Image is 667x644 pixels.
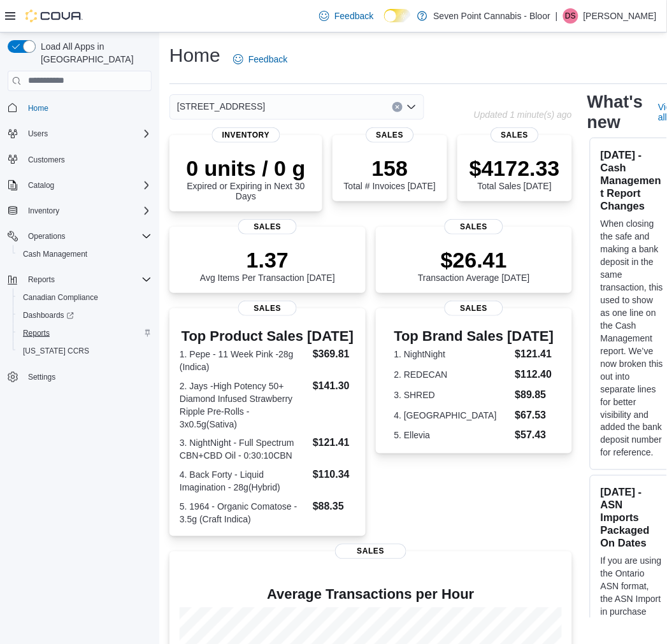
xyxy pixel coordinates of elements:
[25,10,83,22] img: Cova
[474,110,572,120] p: Updated 1 minute(s) ago
[23,369,152,385] span: Settings
[556,8,558,24] p: |
[28,103,48,113] span: Home
[23,369,61,385] a: Settings
[418,247,530,273] p: $26.41
[8,94,152,420] nav: Complex example
[313,378,355,394] dd: $141.30
[23,229,152,244] span: Operations
[200,247,335,273] p: 1.37
[23,126,152,141] span: Users
[491,127,539,143] span: Sales
[23,272,60,287] button: Reports
[28,231,66,241] span: Operations
[28,155,65,165] span: Customers
[28,206,59,216] span: Inventory
[228,47,292,72] a: Feedback
[3,176,157,194] button: Catalog
[515,367,554,382] dd: $112.40
[13,289,157,306] button: Canadian Compliance
[248,53,287,66] span: Feedback
[23,178,59,193] button: Catalog
[313,347,355,362] dd: $369.81
[445,219,503,234] span: Sales
[515,347,554,362] dd: $121.41
[23,101,54,116] a: Home
[394,329,554,344] h3: Top Brand Sales [DATE]
[366,127,414,143] span: Sales
[18,290,152,305] span: Canadian Compliance
[313,468,355,483] dd: $110.34
[18,247,92,262] a: Cash Management
[28,275,55,285] span: Reports
[23,310,74,320] span: Dashboards
[3,150,157,169] button: Customers
[13,342,157,360] button: [US_STATE] CCRS
[587,92,643,132] h2: What's new
[23,346,89,356] span: [US_STATE] CCRS
[18,308,79,323] a: Dashboards
[394,429,510,442] dt: 5. Ellevia
[601,217,664,459] p: When closing the safe and making a bank deposit in the same transaction, this used to show as one...
[515,428,554,443] dd: $57.43
[180,469,308,494] dt: 4. Back Forty - Liquid Imagination - 28g(Hybrid)
[515,408,554,423] dd: $67.53
[23,178,152,193] span: Catalog
[23,203,64,218] button: Inventory
[445,301,503,316] span: Sales
[601,486,664,550] h3: [DATE] - ASN Imports Packaged On Dates
[28,180,54,190] span: Catalog
[13,324,157,342] button: Reports
[180,501,308,526] dt: 5. 1964 - Organic Comatose - 3.5g (Craft Indica)
[238,219,297,234] span: Sales
[180,437,308,462] dt: 3. NightNight - Full Spectrum CBN+CBD Oil - 0:30:10CBN
[563,8,578,24] div: Dayna Sawyer
[180,380,308,431] dt: 2. Jays -High Potency 50+ Diamond Infused Strawberry Ripple Pre-Rolls - 3x0.5g(Sativa)
[28,129,48,139] span: Users
[3,368,157,386] button: Settings
[335,544,406,559] span: Sales
[23,152,70,168] a: Customers
[23,203,152,218] span: Inventory
[18,326,55,341] a: Reports
[23,126,53,141] button: Users
[3,99,157,117] button: Home
[344,155,436,181] p: 158
[3,227,157,245] button: Operations
[180,155,312,201] div: Expired or Expiring in Next 30 Days
[18,290,103,305] a: Canadian Compliance
[212,127,280,143] span: Inventory
[392,102,403,112] button: Clear input
[314,3,378,29] a: Feedback
[344,155,436,191] div: Total # Invoices [DATE]
[394,389,510,401] dt: 3. SHRED
[470,155,560,181] p: $4172.33
[18,247,152,262] span: Cash Management
[3,271,157,289] button: Reports
[406,102,417,112] button: Open list of options
[13,245,157,263] button: Cash Management
[18,343,94,359] a: [US_STATE] CCRS
[566,8,577,24] span: DS
[200,247,335,283] div: Avg Items Per Transaction [DATE]
[470,155,560,191] div: Total Sales [DATE]
[238,301,297,316] span: Sales
[515,387,554,403] dd: $89.85
[434,8,551,24] p: Seven Point Cannabis - Bloor
[177,99,265,114] span: [STREET_ADDRESS]
[601,148,664,212] h3: [DATE] - Cash Management Report Changes
[394,348,510,361] dt: 1. NightNight
[180,348,308,373] dt: 1. Pepe - 11 Week Pink -28g (Indica)
[36,40,152,66] span: Load All Apps in [GEOGRAPHIC_DATA]
[384,9,411,22] input: Dark Mode
[394,409,510,422] dt: 4. [GEOGRAPHIC_DATA]
[23,292,98,303] span: Canadian Compliance
[23,249,87,259] span: Cash Management
[313,436,355,451] dd: $121.41
[23,328,50,338] span: Reports
[18,326,152,341] span: Reports
[28,372,55,382] span: Settings
[3,202,157,220] button: Inventory
[23,152,152,168] span: Customers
